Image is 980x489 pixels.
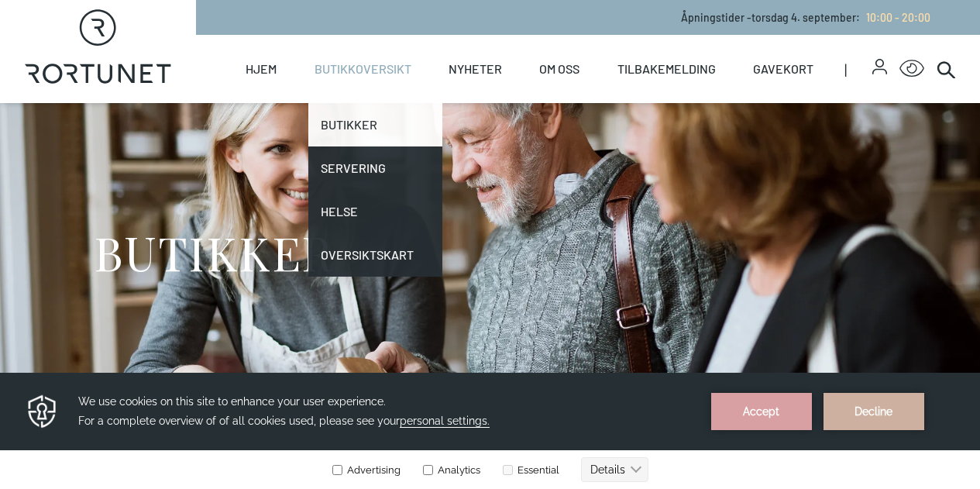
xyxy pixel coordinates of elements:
[332,92,342,102] input: Advertising
[78,19,692,58] h3: We use cookies on this site to enhance your user experience. For a complete overview of of all co...
[308,103,442,146] a: Butikker
[246,35,277,103] a: Hjem
[332,91,401,103] label: Advertising
[400,42,490,55] span: personal settings.
[308,233,442,277] a: Oversiktskart
[899,57,924,81] button: Open Accessibility Menu
[308,146,442,190] a: Servering
[94,223,333,281] h1: BUTIKKER
[420,91,480,103] label: Analytics
[753,35,813,103] a: Gavekort
[711,20,812,57] button: Accept
[860,11,930,24] a: 10:00 - 20:00
[824,20,924,57] button: Decline
[26,20,59,57] img: Privacy reminder
[681,9,930,26] p: Åpningstider - torsdag 4. september :
[315,35,411,103] a: Butikkoversikt
[539,35,579,103] a: Om oss
[581,84,648,109] button: Details
[617,35,716,103] a: Tilbakemelding
[308,190,442,233] a: Helse
[449,35,502,103] a: Nyheter
[590,91,625,103] text: Details
[844,35,872,103] span: |
[503,92,513,102] input: Essential
[423,92,433,102] input: Analytics
[500,91,559,103] label: Essential
[866,11,930,24] span: 10:00 - 20:00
